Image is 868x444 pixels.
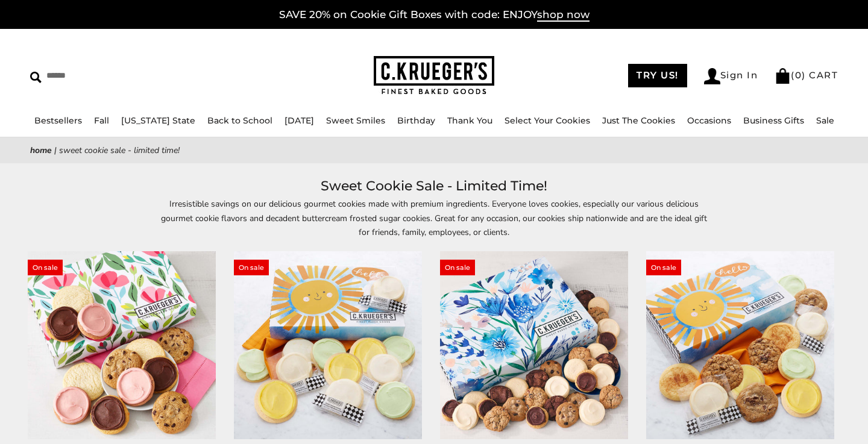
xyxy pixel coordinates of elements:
[704,68,758,84] a: Sign In
[234,251,422,439] img: Hello Sunshine Cookie Gift Boxes - Iced Cookies
[602,115,675,126] a: Just The Cookies
[687,115,731,126] a: Occasions
[207,115,272,126] a: Back to School
[505,115,590,126] a: Select Your Cookies
[440,251,628,439] img: Indigo Blooms Cookie Gift Box - Assorted Mini Cookies
[279,8,590,22] a: SAVE 20% on Cookie Gift Boxes with code: ENJOYshop now
[775,69,838,81] a: (0) CART
[30,145,52,156] a: Home
[28,251,216,439] img: Summer Garden Cookie Gift Boxes - Select Your Cookies
[285,115,314,126] a: [DATE]
[447,115,492,126] a: Thank You
[34,115,82,126] a: Bestsellers
[397,115,435,126] a: Birthday
[816,115,834,126] a: Sale
[326,115,385,126] a: Sweet Smiles
[628,64,687,87] a: TRY US!
[646,260,681,275] span: On sale
[795,69,802,81] span: 0
[537,8,590,22] span: shop now
[234,260,269,275] span: On sale
[94,115,109,126] a: Fall
[121,115,195,126] a: [US_STATE] State
[646,251,834,439] img: Hello Sunshine Cookie Gift Boxes - Assorted Cookies
[374,56,494,95] img: C.KRUEGER'S
[157,197,711,239] p: Irresistible savings on our delicious gourmet cookies made with premium ingredients. Everyone lov...
[743,115,804,126] a: Business Gifts
[54,145,57,156] span: |
[28,260,63,275] span: On sale
[440,260,475,275] span: On sale
[775,68,791,84] img: Bag
[30,66,220,85] input: Search
[59,145,180,156] span: Sweet Cookie Sale - Limited Time!
[30,72,42,83] img: Search
[30,143,838,157] nav: breadcrumbs
[48,175,820,197] h1: Sweet Cookie Sale - Limited Time!
[704,68,720,84] img: Account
